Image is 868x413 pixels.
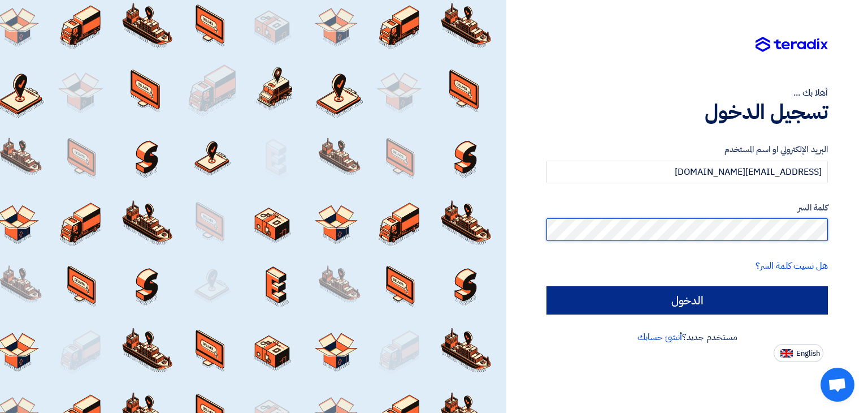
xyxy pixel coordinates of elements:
[546,143,828,156] label: البريد الإلكتروني او اسم المستخدم
[796,350,820,358] span: English
[780,349,793,358] img: en-US.png
[546,201,828,214] label: كلمة السر
[546,286,828,315] input: الدخول
[821,368,854,402] div: Open chat
[756,259,828,273] a: هل نسيت كلمة السر؟
[546,330,828,344] div: مستخدم جديد؟
[546,100,828,124] h1: تسجيل الدخول
[546,86,828,100] div: أهلا بك ...
[756,37,828,53] img: Teradix logo
[774,344,823,362] button: English
[546,161,828,183] input: أدخل بريد العمل الإلكتروني او اسم المستخدم الخاص بك ...
[637,330,682,344] a: أنشئ حسابك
